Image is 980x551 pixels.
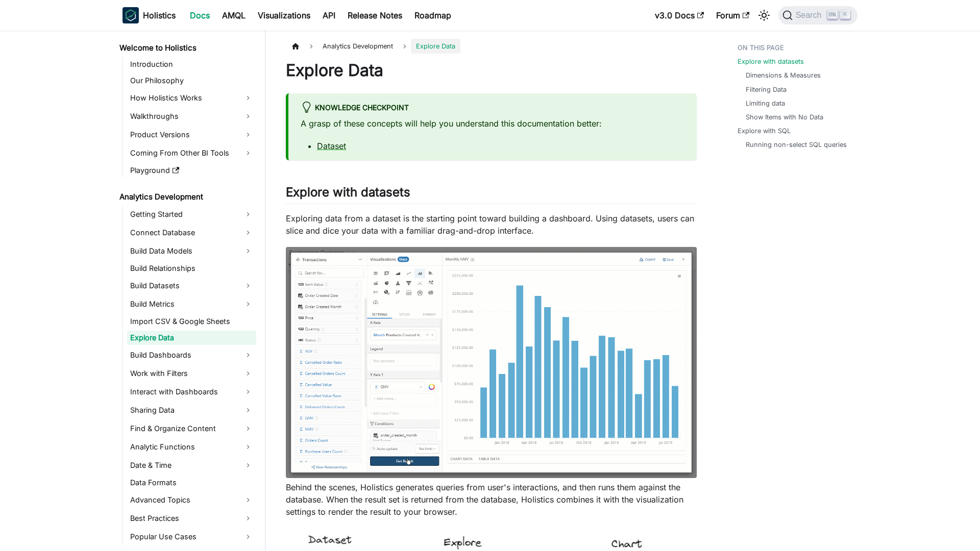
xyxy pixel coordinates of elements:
button: Search (Ctrl+K) [778,6,857,24]
p: Behind the scenes, Holistics generates queries from user's interactions, and then runs them again... [286,481,697,518]
a: Interact with Dashboards [127,384,256,400]
nav: Breadcrumbs [286,39,697,54]
a: Analytic Functions [127,439,256,455]
a: Build Relationships [127,261,256,275]
b: Holistics [143,9,176,21]
a: Dimensions & Measures [746,70,821,80]
a: Walkthroughs [127,108,256,124]
a: Find & Organize Content [127,420,256,437]
a: Playground [127,163,256,178]
kbd: K [840,10,850,19]
a: Build Data Models [127,243,256,259]
span: Analytics Development [317,39,398,54]
nav: Docs sidebar [112,31,265,551]
a: Home page [286,39,305,54]
h1: Explore Data [286,60,697,81]
a: Sharing Data [127,402,256,418]
a: Data Formats [127,475,256,490]
a: Analytics Development [116,190,256,204]
button: Switch between dark and light mode (currently light mode) [756,7,772,23]
a: Forum [710,7,755,23]
a: Advanced Topics [127,492,256,508]
a: Release Notes [341,7,408,23]
a: Date & Time [127,457,256,473]
a: Docs [184,7,216,23]
a: Welcome to Holistics [116,41,256,55]
a: Import CSV & Google Sheets [127,314,256,329]
h2: Explore with datasets [286,185,697,204]
a: Running non-select SQL queries [746,140,847,149]
a: Our Philosophy [127,73,256,88]
a: Build Metrics [127,296,256,312]
a: Explore with SQL [738,126,791,136]
a: Dataset [317,141,346,151]
a: Limiting data [746,98,785,108]
span: Explore Data [411,39,460,54]
a: Connect Database [127,224,256,241]
span: Search [793,11,828,20]
a: Show Items with No Data [746,112,823,122]
a: v3.0 Docs [649,7,710,23]
a: Roadmap [408,7,457,23]
p: Exploring data from a dataset is the starting point toward building a dashboard. Using datasets, ... [286,212,697,237]
a: Explore Data [127,331,256,345]
div: Knowledge Checkpoint [301,102,684,115]
a: API [316,7,341,23]
a: Coming From Other BI Tools [127,145,256,161]
a: Filtering Data [746,85,787,94]
a: Introduction [127,57,256,71]
a: Build Datasets [127,278,256,294]
p: A grasp of these concepts will help you understand this documentation better: [301,117,684,130]
a: AMQL [216,7,252,23]
a: How Holistics Works [127,90,256,106]
a: Work with Filters [127,365,256,382]
a: HolisticsHolistics [122,7,176,23]
a: Build Dashboards [127,347,256,363]
a: Getting Started [127,206,256,222]
img: Holistics [122,7,139,23]
a: Product Versions [127,127,256,143]
a: Best Practices [127,510,256,527]
a: Visualizations [252,7,316,23]
a: Explore with datasets [738,57,804,66]
a: Popular Use Cases [127,529,256,545]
